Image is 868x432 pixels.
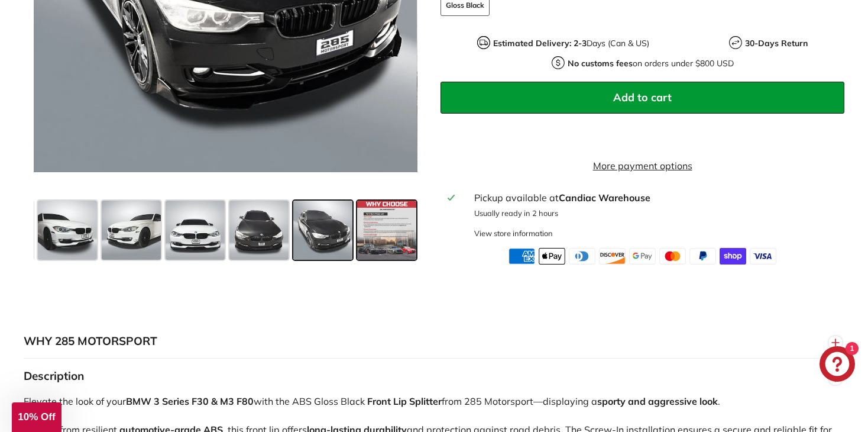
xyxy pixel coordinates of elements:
strong: BMW 3 Series F30 & M3 F80 [126,395,254,407]
img: apple_pay [539,248,565,265]
a: More payment options [441,158,844,172]
p: Usually ready in 2 hours [474,207,838,218]
img: shopify_pay [720,248,746,265]
img: american_express [509,248,535,265]
button: Add to cart [441,81,844,113]
span: Add to cart [613,90,672,104]
span: 10% Off [18,411,55,423]
strong: Front Lip Splitter [367,395,442,407]
iframe: PayPal-paypal [441,119,844,145]
img: paypal [689,248,716,265]
img: diners_club [569,248,595,265]
strong: sporty and aggressive look [597,395,718,407]
inbox-online-store-chat: Shopify online store chat [816,346,859,385]
strong: Candiac Warehouse [559,191,650,203]
button: Description [24,359,844,394]
strong: No customs fees [568,57,633,68]
button: WHY 285 MOTORSPORT [24,324,844,359]
p: on orders under $800 USD [568,57,734,69]
div: View store information [474,227,553,238]
img: discover [599,248,626,265]
img: visa [750,248,776,265]
strong: 30-Days Return [745,37,808,48]
div: 10% Off [12,402,61,432]
img: google_pay [629,248,656,265]
div: Pickup available at [474,190,838,204]
strong: Estimated Delivery: 2-3 [493,37,587,48]
img: master [659,248,686,265]
p: Days (Can & US) [493,37,649,49]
